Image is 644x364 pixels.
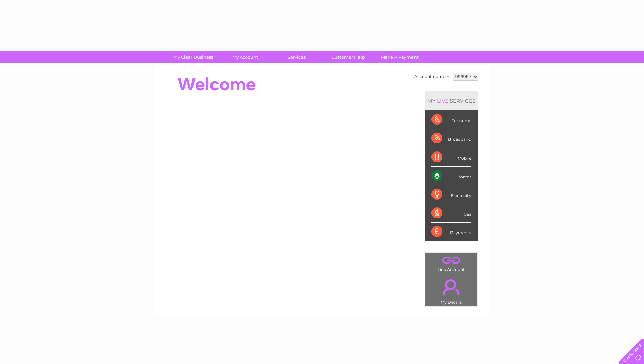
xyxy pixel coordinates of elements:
[425,252,478,274] td: Link Account
[431,223,471,241] div: Payments
[427,255,476,266] a: .
[320,51,376,63] a: Customer Help
[431,185,471,204] div: Electricity
[431,204,471,223] div: Gas
[431,129,471,148] div: Broadband
[412,71,451,82] td: Account number
[165,51,221,63] a: My Clear Business
[431,167,471,185] div: Water
[425,91,478,110] div: MY SERVICES
[425,274,478,307] td: My Details
[436,98,450,104] div: LIVE
[427,275,476,299] a: .
[431,148,471,167] div: Mobile
[372,51,428,63] a: Make A Payment
[217,51,273,63] a: My Account
[269,51,325,63] a: Services
[431,110,471,129] div: Telecoms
